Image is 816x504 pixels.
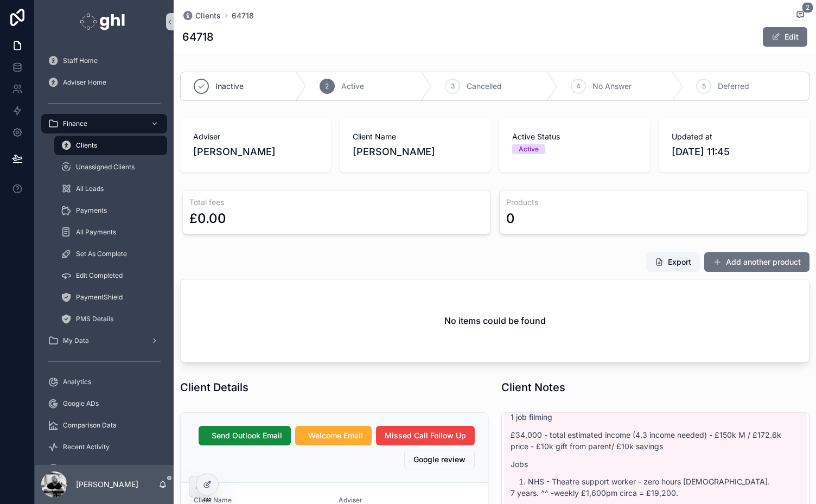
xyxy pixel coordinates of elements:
[41,73,167,92] a: Adviser Home
[54,222,167,242] a: All Payments
[467,81,502,92] span: Cancelled
[451,82,455,91] span: 3
[76,293,123,302] span: PaymentShield
[54,288,167,307] a: PaymentShield
[76,184,104,193] span: All Leads
[63,336,89,345] span: My Data
[63,399,99,408] span: Google ADs
[76,206,107,215] span: Payments
[63,443,110,451] span: Recent Activity
[63,78,106,87] span: Adviser Home
[511,429,800,452] p: £34,000 - total estimated income (4.3 income needed) - £150k M / £172.6k price - £10k gift from p...
[519,144,539,154] div: Active
[193,144,276,160] span: [PERSON_NAME]
[182,29,214,44] h1: 64718
[63,421,117,430] span: Comparison Data
[54,179,167,199] a: All Leads
[54,309,167,329] a: PMS Details
[54,157,167,177] a: Unassigned Clients
[76,271,123,280] span: Edit Completed
[646,252,700,272] button: Export
[194,496,232,504] span: Client Name
[672,131,796,142] span: Updated at
[353,144,477,160] span: [PERSON_NAME]
[41,51,167,71] a: Staff Home
[802,2,813,13] span: 2
[325,82,329,91] span: 2
[54,136,167,155] a: Clients
[41,394,167,413] a: Google ADs
[76,228,116,237] span: All Payments
[76,163,135,171] span: Unassigned Clients
[35,43,174,465] div: scrollable content
[212,430,282,441] span: Send Outlook Email
[506,197,800,208] h3: Products
[41,459,167,479] a: Data Integrity
[592,81,632,92] span: No Answer
[704,252,809,272] button: Add another product
[341,81,364,92] span: Active
[41,437,167,457] a: Recent Activity
[41,331,167,350] a: My Data
[376,426,475,445] button: Missed Call Follow Up
[63,378,91,386] span: Analytics
[54,244,167,264] a: Set As Complete
[41,416,167,435] a: Comparison Data
[76,315,113,323] span: PMS Details
[180,380,248,395] h1: Client Details
[76,250,127,258] span: Set As Complete
[41,114,167,133] a: Finance
[195,10,221,21] span: Clients
[63,464,105,473] span: Data Integrity
[80,13,128,30] img: App logo
[76,141,97,150] span: Clients
[763,27,807,47] button: Edit
[193,131,318,142] span: Adviser
[511,411,800,423] p: 1 job filming
[295,426,372,445] button: Welcome Email
[353,131,477,142] span: Client Name
[54,201,167,220] a: Payments
[385,430,466,441] span: Missed Call Follow Up
[63,56,98,65] span: Staff Home
[189,210,226,227] div: £0.00
[501,380,565,395] h1: Client Notes
[189,197,483,208] h3: Total fees
[232,10,254,21] a: 64718
[576,82,581,91] span: 4
[444,314,546,327] h2: No items could be found
[702,82,706,91] span: 5
[718,81,749,92] span: Deferred
[182,10,221,21] a: Clients
[54,266,167,285] a: Edit Completed
[793,9,807,22] button: 2
[511,487,800,499] p: 7 years. ^^ -weekly £1,600pm circa = £19,200.
[528,476,800,487] li: NHS - Theatre support worker - zero hours [DEMOGRAPHIC_DATA].
[308,430,363,441] span: Welcome Email
[404,450,475,469] button: Google review
[41,372,167,392] a: Analytics
[506,210,515,227] div: 0
[413,454,466,465] span: Google review
[63,119,87,128] span: Finance
[672,144,796,160] span: [DATE] 11:45
[511,458,800,470] p: Jobs
[199,426,291,445] button: Send Outlook Email
[76,479,138,490] p: [PERSON_NAME]
[512,131,637,142] span: Active Status
[339,496,362,504] span: Adviser
[215,81,244,92] span: Inactive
